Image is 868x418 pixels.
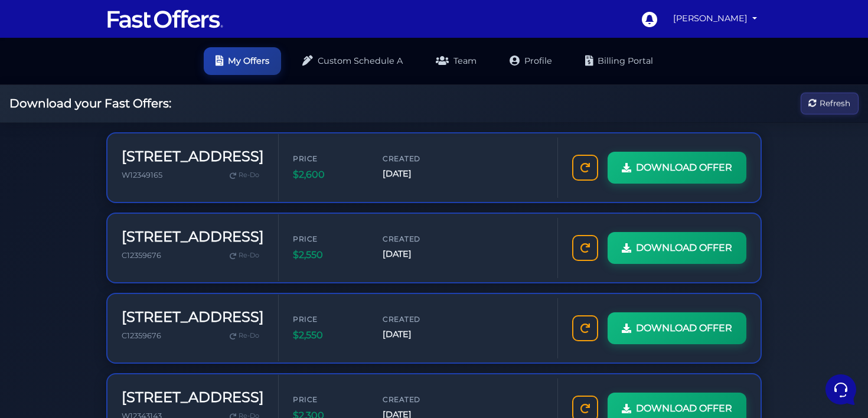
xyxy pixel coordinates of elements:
iframe: Customerly Messenger Launcher [823,372,859,407]
span: [DATE] [383,328,453,341]
a: Open Help Center [147,168,217,177]
button: Help [154,309,227,337]
a: [PERSON_NAME] [668,7,762,30]
span: Re-Do [239,250,259,261]
a: DOWNLOAD OFFER [608,232,746,264]
span: Find an Answer [19,168,80,177]
a: Re-Do [225,168,264,183]
p: [DATE] [194,85,217,96]
span: DOWNLOAD OFFER [636,240,732,256]
a: My Offers [204,47,281,75]
button: Home [9,309,82,337]
span: DOWNLOAD OFFER [636,321,732,336]
span: W12349165 [122,171,162,179]
h3: [STREET_ADDRESS] [122,389,264,406]
a: Profile [498,47,564,75]
span: Price [293,233,364,244]
span: Created [383,233,453,244]
p: Messages [102,326,135,337]
span: DOWNLOAD OFFER [636,401,732,416]
span: C12359676 [122,331,161,340]
span: Created [383,394,453,405]
span: DOWNLOAD OFFER [636,160,732,175]
span: $2,550 [293,328,364,343]
a: AuraYou:can I use fast offer from realtor.caÉ[DATE] [14,80,222,116]
span: Price [293,153,364,164]
span: [DATE] [383,167,453,181]
a: Team [424,47,488,75]
button: Start a Conversation [19,120,217,144]
span: Start a Conversation [85,128,165,137]
img: dark [19,86,43,110]
h3: [STREET_ADDRESS] [122,148,264,165]
span: Created [383,314,453,325]
span: C12359676 [122,251,161,260]
span: Your Conversations [19,66,96,76]
span: Created [383,153,453,164]
a: Custom Schedule A [291,47,415,75]
a: Billing Portal [573,47,665,75]
p: You: can I use fast offer from realtor.caÉ [50,99,187,111]
p: Home [35,326,56,337]
h2: Hello [PERSON_NAME] 👋 [9,9,198,47]
input: Search for an Article... [27,193,193,205]
button: Messages [82,309,155,337]
span: Re-Do [239,331,259,341]
a: DOWNLOAD OFFER [608,312,746,344]
p: Help [183,326,198,337]
span: $2,600 [293,167,364,182]
a: Re-Do [225,248,264,263]
span: $2,550 [293,247,364,263]
span: Aura [50,85,187,97]
h3: [STREET_ADDRESS] [122,228,264,246]
a: See all [191,66,217,76]
a: Re-Do [225,328,264,344]
span: [DATE] [383,247,453,261]
h2: Download your Fast Offers: [9,96,171,110]
span: Price [293,314,364,325]
span: Re-Do [239,170,259,181]
button: Refresh [801,93,859,115]
span: Refresh [820,97,850,110]
span: Price [293,394,364,405]
h3: [STREET_ADDRESS] [122,309,264,326]
a: DOWNLOAD OFFER [608,152,746,184]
